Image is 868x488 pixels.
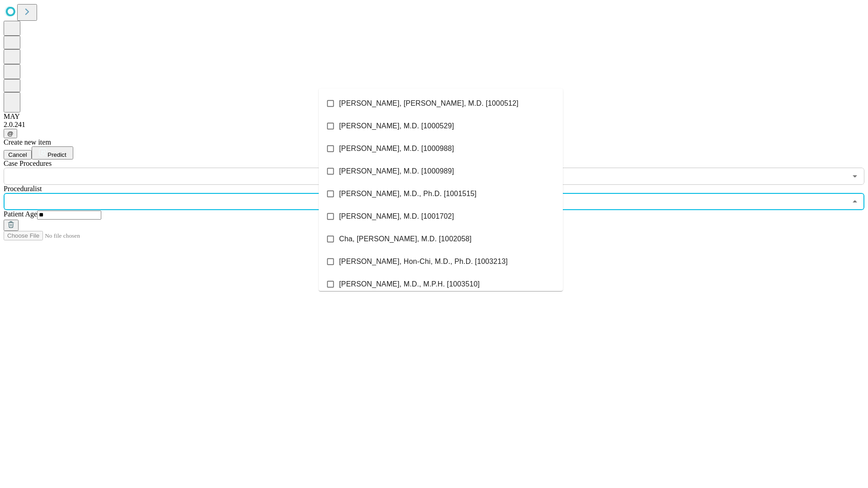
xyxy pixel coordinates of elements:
[8,151,27,158] span: Cancel
[339,234,472,244] span: Cha, [PERSON_NAME], M.D. [1002058]
[4,113,864,121] div: MAY
[849,195,861,208] button: Close
[4,160,52,167] span: Scheduled Procedure
[4,121,864,129] div: 2.0.241
[339,256,508,267] span: [PERSON_NAME], Hon-Chi, M.D., Ph.D. [1003213]
[4,129,17,138] button: @
[339,143,454,154] span: [PERSON_NAME], M.D. [1000988]
[4,185,42,192] span: Proceduralist
[339,279,480,290] span: [PERSON_NAME], M.D., M.P.H. [1003510]
[339,98,519,109] span: [PERSON_NAME], [PERSON_NAME], M.D. [1000512]
[849,170,861,183] button: Open
[339,188,476,199] span: [PERSON_NAME], M.D., Ph.D. [1001515]
[4,138,51,146] span: Create new item
[339,211,454,222] span: [PERSON_NAME], M.D. [1001702]
[339,121,454,131] span: [PERSON_NAME], M.D. [1000529]
[4,150,32,160] button: Cancel
[47,151,66,158] span: Predict
[32,146,73,160] button: Predict
[7,130,14,137] span: @
[4,210,37,218] span: Patient Age
[339,166,454,177] span: [PERSON_NAME], M.D. [1000989]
